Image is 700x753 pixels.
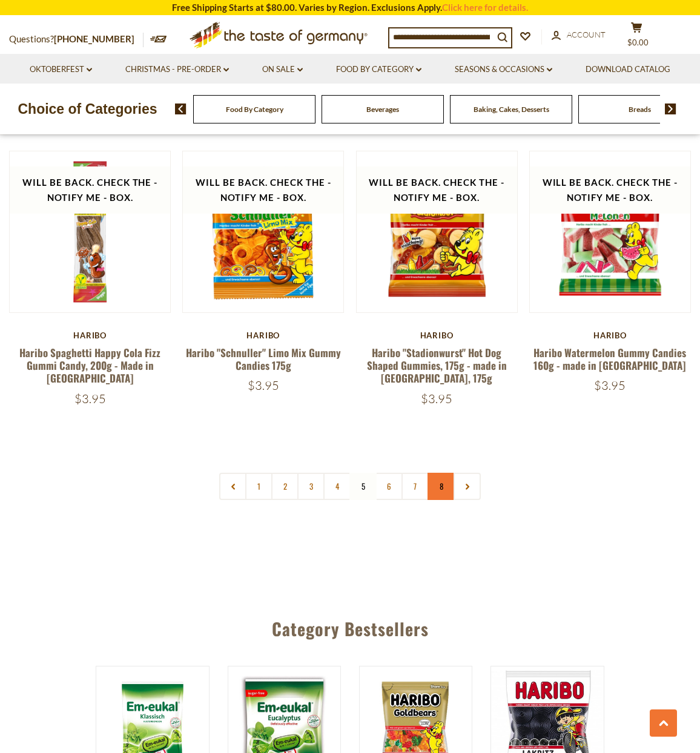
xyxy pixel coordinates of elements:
a: Click here for details. [442,2,528,13]
a: Haribo Watermelon Gummy Candies 160g - made in [GEOGRAPHIC_DATA] [533,345,686,373]
img: Haribo "Schnuller" Limo Mix Gummy Candies 175g [183,151,343,312]
span: $3.95 [421,391,452,406]
a: [PHONE_NUMBER] [54,33,134,44]
a: Haribo "Stadionwurst" Hot Dog Shaped Gummies, 175g - made in [GEOGRAPHIC_DATA], 175g [367,345,507,386]
a: Oktoberfest [30,63,92,76]
img: Haribo Spaghetti Happy Cola Fizz Gummi Candy, 200g - Made in Germany [10,151,170,312]
a: Food By Category [226,105,283,114]
p: Questions? [9,31,144,47]
img: previous arrow [175,104,187,114]
span: $3.95 [248,378,279,393]
a: Christmas - PRE-ORDER [125,63,229,76]
div: Haribo [356,330,518,340]
a: 4 [323,473,351,500]
div: Category Bestsellers [21,601,679,651]
div: Haribo [182,330,344,340]
a: Haribo Spaghetti Happy Cola Fizz Gummi Candy, 200g - Made in [GEOGRAPHIC_DATA] [19,345,160,386]
a: 3 [297,473,325,500]
img: Haribo "Stadionwurst" Hot Dog Shaped Gummies, 175g - made in Germany, 175g [357,151,517,312]
span: $3.95 [74,391,106,406]
a: 7 [401,473,429,500]
a: Beverages [366,105,399,114]
div: Haribo [529,330,691,340]
button: $0.00 [618,22,655,52]
a: Breads [629,105,651,114]
img: next arrow [665,104,676,114]
a: Download Catalog [586,63,670,76]
span: Account [567,30,606,39]
a: Food By Category [336,63,421,76]
a: On Sale [262,63,303,76]
a: Haribo "Schnuller" Limo Mix Gummy Candies 175g [186,345,341,373]
div: Haribo [9,330,171,340]
img: Haribo Watermelon Gummy Candies 160g - made in Germnay [530,151,690,312]
span: $3.95 [594,378,626,393]
a: 2 [271,473,299,500]
a: 6 [375,473,403,500]
a: 1 [245,473,272,500]
a: 8 [428,473,455,500]
span: $0.00 [627,38,649,47]
a: Baking, Cakes, Desserts [474,105,549,114]
a: Account [552,28,606,42]
a: Seasons & Occasions [455,63,552,76]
